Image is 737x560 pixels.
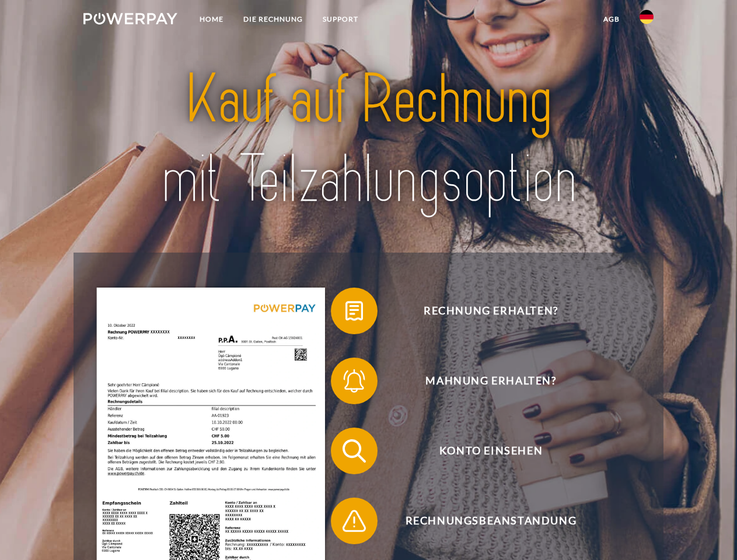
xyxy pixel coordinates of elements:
img: qb_search.svg [340,436,369,466]
img: qb_bell.svg [340,366,369,395]
img: logo-powerpay-white.svg [83,13,177,24]
img: qb_bill.svg [340,296,369,325]
button: Rechnung erhalten? [331,288,634,334]
img: qb_warning.svg [340,506,369,535]
span: Konto einsehen [348,428,634,474]
a: DIE RECHNUNG [233,9,313,30]
span: Mahnung erhalten? [348,358,634,404]
a: agb [593,9,630,30]
button: Mahnung erhalten? [331,358,634,404]
span: Rechnungsbeanstandung [348,498,634,544]
a: SUPPORT [313,9,368,30]
button: Rechnungsbeanstandung [331,498,634,544]
img: de [640,10,654,24]
span: Rechnung erhalten? [348,288,634,334]
img: title-powerpay_de.svg [111,56,626,223]
button: Konto einsehen [331,428,634,474]
a: Home [190,9,233,30]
